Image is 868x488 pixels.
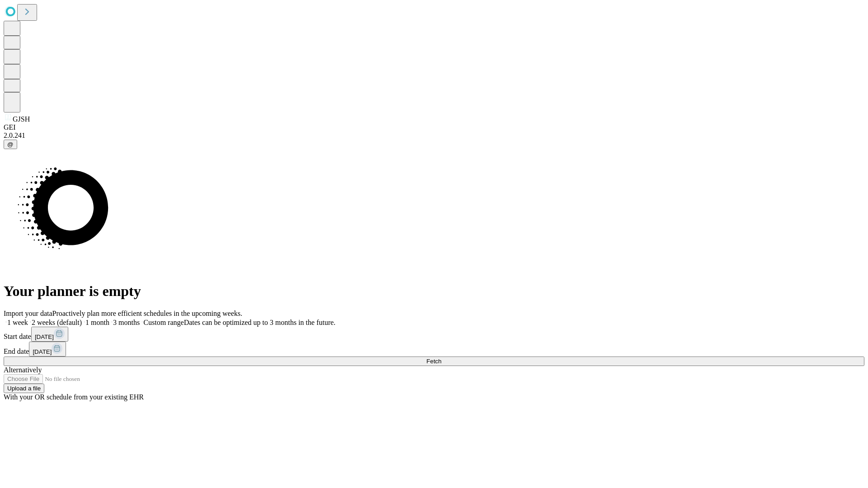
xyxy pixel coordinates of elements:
button: [DATE] [31,327,68,342]
button: [DATE] [29,342,66,357]
span: 3 months [113,319,140,326]
button: @ [4,140,17,149]
span: Import your data [4,310,52,317]
button: Upload a file [4,384,44,393]
div: End date [4,342,864,357]
span: 1 month [85,319,109,326]
span: Dates can be optimized up to 3 months in the future. [184,319,335,326]
h1: Your planner is empty [4,283,864,300]
span: @ [7,141,14,148]
div: Start date [4,327,864,342]
div: 2.0.241 [4,131,864,140]
span: [DATE] [33,348,52,355]
span: [DATE] [35,333,54,340]
button: Fetch [4,357,864,366]
span: Custom range [143,319,184,326]
span: With your OR schedule from your existing EHR [4,393,144,401]
div: GEI [4,123,864,131]
span: GJSH [13,115,30,123]
span: 2 weeks (default) [32,319,82,326]
span: Alternatively [4,366,42,374]
span: Proactively plan more efficient schedules in the upcoming weeks. [52,310,242,317]
span: Fetch [426,358,441,365]
span: 1 week [7,319,28,326]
